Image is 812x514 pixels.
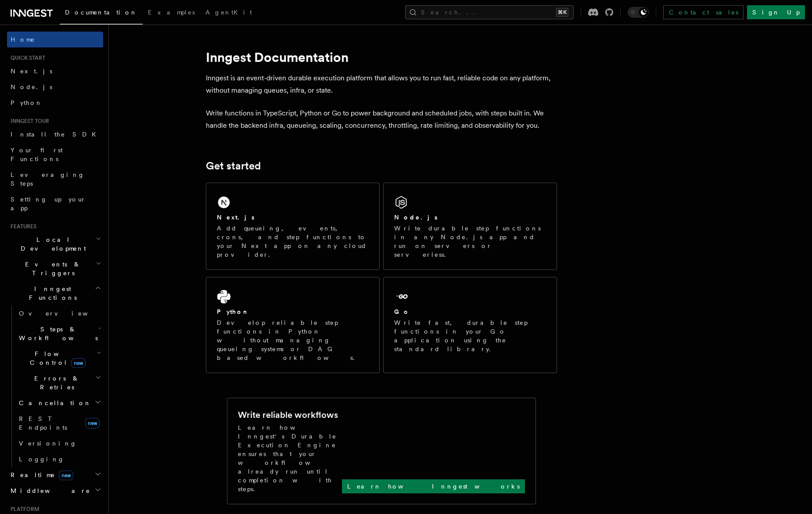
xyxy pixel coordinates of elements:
[7,126,103,142] a: Install the SDK
[15,370,103,395] button: Errors & Retries
[7,167,103,191] a: Leveraging Steps
[383,183,557,270] a: Node.jsWrite durable step functions in any Node.js app and run on servers or serverless.
[11,147,63,162] span: Your first Functions
[7,79,103,95] a: Node.js
[200,3,257,24] a: AgentKit
[71,358,86,368] span: new
[11,35,35,44] span: Home
[143,3,200,24] a: Examples
[11,99,43,106] span: Python
[7,483,103,499] button: Middleware
[206,183,380,270] a: Next.jsAdd queueing, events, crons, and step functions to your Next app on any cloud provider.
[394,224,546,259] p: Write durable step functions in any Node.js app and run on servers or serverless.
[85,418,100,428] span: new
[394,318,546,353] p: Write fast, durable step functions in your Go application using the standard library.
[7,232,103,256] button: Local Development
[206,160,261,172] a: Get started
[206,107,557,132] p: Write functions in TypeScript, Python or Go to power background and scheduled jobs, with steps bu...
[342,479,525,493] a: Learn how Inngest works
[7,223,36,230] span: Features
[15,374,95,392] span: Errors & Retries
[7,306,103,467] div: Inngest Functions
[7,235,96,253] span: Local Development
[7,118,49,125] span: Inngest tour
[217,318,369,362] p: Develop reliable step functions in Python without managing queueing systems or DAG based workflows.
[7,191,103,216] a: Setting up your app
[205,9,252,16] span: AgentKit
[19,415,67,431] span: REST Endpoints
[65,9,137,16] span: Documentation
[11,171,85,187] span: Leveraging Steps
[7,284,95,302] span: Inngest Functions
[7,54,45,61] span: Quick start
[7,471,73,479] span: Realtime
[556,8,568,17] kbd: ⌘K
[15,411,103,435] a: REST Endpointsnew
[11,196,86,212] span: Setting up your app
[60,3,143,25] a: Documentation
[19,440,77,447] span: Versioning
[394,307,410,316] h2: Go
[206,72,557,97] p: Inngest is an event-driven durable execution platform that allows you to run fast, reliable code ...
[15,346,103,370] button: Flow Controlnew
[7,467,103,483] button: Realtimenew
[7,486,90,495] span: Middleware
[11,131,101,138] span: Install the SDK
[238,423,342,493] p: Learn how Inngest's Durable Execution Engine ensures that your workflow already run until complet...
[15,451,103,467] a: Logging
[19,310,109,317] span: Overview
[7,95,103,111] a: Python
[238,409,338,421] h2: Write reliable workflows
[217,307,249,316] h2: Python
[11,68,52,75] span: Next.js
[217,224,369,259] p: Add queueing, events, crons, and step functions to your Next app on any cloud provider.
[59,471,73,480] span: new
[148,9,195,16] span: Examples
[7,260,96,277] span: Events & Triggers
[7,281,103,306] button: Inngest Functions
[15,325,98,342] span: Steps & Workflows
[15,349,97,367] span: Flow Control
[206,277,380,373] a: PythonDevelop reliable step functions in Python without managing queueing systems or DAG based wo...
[15,321,103,346] button: Steps & Workflows
[15,435,103,451] a: Versioning
[217,213,255,222] h2: Next.js
[206,49,557,65] h1: Inngest Documentation
[7,63,103,79] a: Next.js
[347,482,520,491] p: Learn how Inngest works
[7,32,103,47] a: Home
[15,399,91,407] span: Cancellation
[628,7,649,18] button: Toggle dark mode
[7,256,103,281] button: Events & Triggers
[19,456,65,463] span: Logging
[15,306,103,321] a: Overview
[11,83,52,90] span: Node.js
[405,5,574,19] button: Search...⌘K
[15,395,103,411] button: Cancellation
[394,213,438,222] h2: Node.js
[7,142,103,167] a: Your first Functions
[7,506,40,513] span: Platform
[383,277,557,373] a: GoWrite fast, durable step functions in your Go application using the standard library.
[663,5,744,19] a: Contact sales
[747,5,805,19] a: Sign Up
